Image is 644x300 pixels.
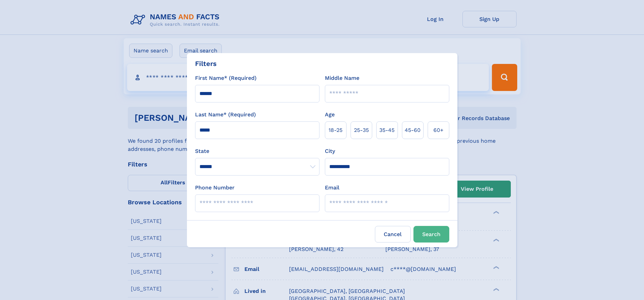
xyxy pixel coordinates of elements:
[195,147,319,155] label: State
[433,126,444,134] span: 60+
[413,226,449,243] button: Search
[325,184,339,192] label: Email
[354,126,369,134] span: 25‑35
[195,111,256,119] label: Last Name* (Required)
[325,111,335,119] label: Age
[195,74,257,82] label: First Name* (Required)
[405,126,421,134] span: 45‑60
[379,126,395,134] span: 35‑45
[195,184,235,192] label: Phone Number
[195,59,217,69] div: Filters
[325,74,359,82] label: Middle Name
[375,226,411,243] label: Cancel
[329,126,342,134] span: 18‑25
[325,147,335,155] label: City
